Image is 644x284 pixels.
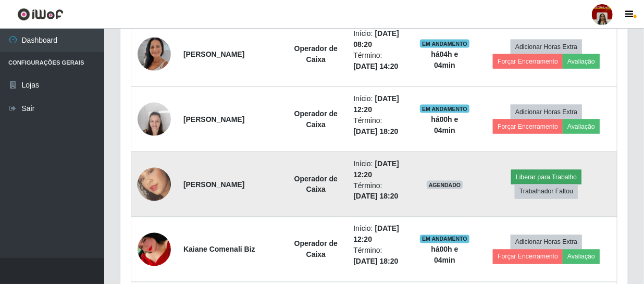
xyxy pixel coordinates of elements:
span: AGENDADO [427,181,463,189]
img: 1743778813300.jpeg [138,24,171,84]
time: [DATE] 18:20 [353,127,398,135]
time: [DATE] 18:20 [353,257,398,266]
li: Início: [353,93,407,115]
strong: Kaiane Comenali Biz [183,245,255,254]
time: [DATE] 12:20 [353,225,399,244]
button: Adicionar Horas Extra [511,105,582,119]
span: EM ANDAMENTO [420,40,469,48]
time: [DATE] 14:20 [353,62,398,70]
time: [DATE] 08:20 [353,29,399,48]
li: Término: [353,245,407,267]
span: EM ANDAMENTO [420,235,469,243]
time: [DATE] 12:20 [353,94,399,114]
strong: há 00 h e 04 min [431,115,458,134]
strong: Operador de Caixa [294,175,338,194]
span: EM ANDAMENTO [420,105,469,113]
li: Início: [353,28,407,50]
button: Trabalhador Faltou [515,184,578,199]
button: Avaliação [563,54,600,69]
img: CoreUI Logo [17,8,64,21]
img: 1748055725506.jpeg [138,223,171,277]
strong: [PERSON_NAME] [183,50,244,58]
li: Término: [353,180,407,202]
strong: há 04 h e 04 min [431,50,458,69]
button: Adicionar Horas Extra [511,40,582,54]
button: Forçar Encerramento [493,54,563,69]
strong: há 00 h e 04 min [431,245,458,265]
strong: Operador de Caixa [294,240,338,259]
img: 1725123414689.jpeg [138,155,171,214]
button: Avaliação [563,250,600,264]
button: Forçar Encerramento [493,250,563,264]
strong: Operador de Caixa [294,44,338,64]
li: Início: [353,158,407,180]
strong: [PERSON_NAME] [183,180,244,189]
li: Término: [353,50,407,72]
li: Término: [353,115,407,137]
strong: Operador de Caixa [294,109,338,129]
button: Adicionar Horas Extra [511,235,582,250]
button: Forçar Encerramento [493,119,563,134]
time: [DATE] 18:20 [353,192,398,201]
button: Liberar para Trabalho [511,170,581,184]
button: Avaliação [563,119,600,134]
img: 1655230904853.jpeg [138,97,171,141]
time: [DATE] 12:20 [353,159,399,179]
li: Início: [353,224,407,245]
strong: [PERSON_NAME] [183,115,244,124]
